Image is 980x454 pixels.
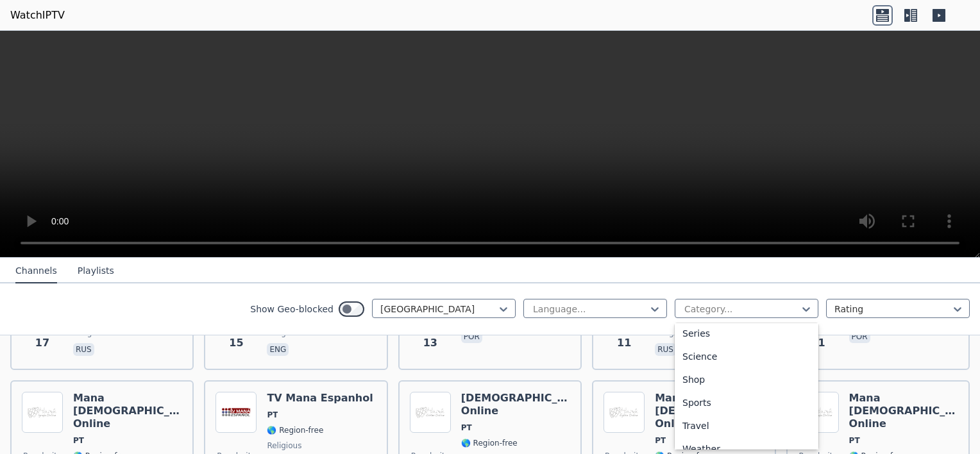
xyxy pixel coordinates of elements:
span: 🌎 Region-free [267,425,323,435]
h6: Mana [DEMOGRAPHIC_DATA] Online [655,392,764,430]
button: Channels [15,259,57,283]
span: religious [267,441,301,451]
div: Sports [675,391,818,414]
span: PT [655,435,666,446]
h6: [DEMOGRAPHIC_DATA] Online [461,392,570,417]
p: por [461,330,482,343]
span: 🌎 Region-free [461,438,518,448]
img: TV Mana Espanhol [215,392,257,433]
div: Shop [675,368,818,391]
p: por [849,330,870,343]
span: PT [461,423,472,433]
span: 13 [423,335,437,351]
h6: Mana [DEMOGRAPHIC_DATA] Online [849,392,958,430]
span: 17 [35,335,49,351]
button: Playlists [78,259,114,283]
span: 15 [229,335,243,351]
span: PT [267,410,278,420]
p: rus [73,343,94,356]
label: Show Geo-blocked [250,303,334,315]
div: Travel [675,414,818,437]
h6: TV Mana Espanhol [267,392,373,405]
span: 11 [617,335,631,351]
span: PT [849,435,860,446]
img: Mana Cirkev Online [410,392,451,433]
p: rus [655,343,676,356]
div: Science [675,345,818,368]
img: Mana Eglise Online [604,392,645,433]
a: WatchIPTV [10,8,65,23]
img: Mana Igreja Online [22,392,63,433]
span: PT [73,435,84,446]
div: Series [675,322,818,345]
p: eng [267,343,289,356]
h6: Mana [DEMOGRAPHIC_DATA] Online [73,392,182,430]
